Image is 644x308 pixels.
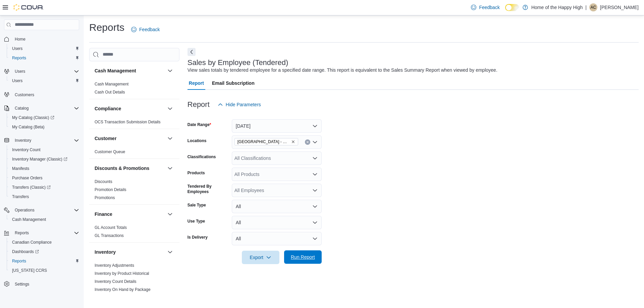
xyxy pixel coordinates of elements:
button: Settings [1,279,82,289]
input: Dark Mode [505,4,519,11]
a: Customers [12,91,37,99]
span: AC [591,3,596,11]
span: Users [9,77,79,85]
div: View sales totals by tendered employee for a specified date range. This report is equivalent to t... [187,67,497,74]
button: Open list of options [312,172,318,177]
button: Catalog [1,104,82,113]
span: My Catalog (Classic) [12,115,54,120]
img: Cova [13,4,44,11]
button: Discounts & Promotions [95,165,165,172]
button: All [232,232,322,245]
span: Customers [15,92,34,98]
button: Discounts & Promotions [166,164,174,172]
a: GL Transactions [95,233,124,238]
button: Reports [1,228,82,238]
a: Inventory Manager (Classic) [7,155,82,164]
span: Export [246,251,275,264]
a: Feedback [468,1,502,14]
a: Inventory Count Details [95,279,137,284]
a: Transfers (Classic) [7,183,82,192]
button: Finance [166,210,174,218]
button: All [232,200,322,213]
button: Clear input [305,139,310,145]
span: Inventory Manager (Classic) [9,155,79,163]
a: Inventory On Hand by Package [95,287,151,292]
span: Feedback [139,26,160,33]
span: Users [9,45,79,53]
button: Open list of options [312,188,318,193]
button: Hide Parameters [215,98,264,111]
a: Inventory by Product Historical [95,271,149,276]
span: Reports [12,55,26,61]
button: [US_STATE] CCRS [7,266,82,275]
a: Cash Out Details [95,90,125,95]
span: Report [189,76,204,90]
button: Inventory [95,249,165,255]
div: Discounts & Promotions [89,178,179,204]
button: Home [1,34,82,44]
p: Home of the Happy High [531,3,583,11]
span: Reports [12,258,26,264]
label: Date Range [187,122,211,127]
button: Catalog [12,104,31,112]
button: Users [7,76,82,85]
a: Cash Management [9,215,49,224]
button: Open list of options [312,139,318,145]
a: Settings [12,280,32,288]
span: Reports [9,54,79,62]
button: Open list of options [312,156,318,161]
a: Reports [9,54,29,62]
span: Reports [12,229,79,237]
span: Reports [15,230,29,236]
button: Users [12,67,28,75]
a: Dashboards [9,248,42,256]
a: Feedback [128,23,162,36]
span: Hide Parameters [226,101,261,108]
span: Dashboards [9,248,79,256]
a: Manifests [9,165,32,173]
label: Sale Type [187,202,206,208]
a: Purchase Orders [9,174,45,182]
button: Customer [166,134,174,142]
button: Customers [1,89,82,99]
label: Products [187,170,205,176]
span: [US_STATE] CCRS [12,268,47,273]
span: Transfers [9,193,79,201]
a: Reports [9,257,29,265]
span: Catalog [15,106,29,111]
span: Canadian Compliance [12,240,52,245]
button: Canadian Compliance [7,238,82,247]
button: Cash Management [95,67,165,74]
button: All [232,216,322,229]
button: Cash Management [166,67,174,75]
h3: Finance [95,211,112,218]
button: Inventory [12,136,34,144]
span: Canadian Compliance [9,238,79,246]
a: GL Account Totals [95,225,127,230]
span: Users [12,46,22,51]
span: Transfers (Classic) [12,185,51,190]
button: Users [7,44,82,53]
span: Purchase Orders [12,175,43,181]
div: Abigail Chapella [589,3,597,11]
label: Use Type [187,219,205,224]
p: | [585,3,587,11]
span: OCS Transaction Submission Details [95,119,161,125]
span: Dashboards [12,249,39,254]
a: Home [12,35,28,43]
a: Users [9,45,25,53]
span: Inventory [15,138,31,143]
a: Transfers (Classic) [9,183,53,191]
a: Transfers [9,193,32,201]
span: Run Report [291,254,315,260]
span: Reports [9,257,79,265]
button: Transfers [7,192,82,201]
p: [PERSON_NAME] [600,3,639,11]
span: Inventory Adjustments [95,263,134,268]
button: Manifests [7,164,82,173]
